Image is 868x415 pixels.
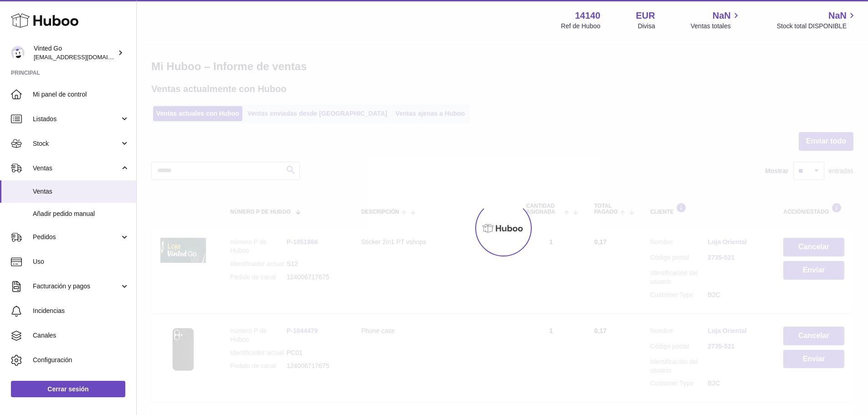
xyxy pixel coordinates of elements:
span: Ventas totales [691,22,741,31]
strong: 14140 [575,10,601,22]
strong: EUR [636,10,655,22]
span: NaN [828,10,847,22]
span: Ventas [33,164,120,173]
a: NaN Ventas totales [691,10,741,31]
span: Configuración [33,356,129,364]
span: Stock total DISPONIBLE [777,22,857,31]
span: [EMAIL_ADDRESS][DOMAIN_NAME] [34,53,134,61]
span: Stock [33,139,120,148]
img: internalAdmin-14140@internal.huboo.com [11,46,25,60]
span: Mi panel de control [33,90,129,99]
div: Vinted Go [34,44,116,61]
span: Listados [33,115,120,123]
span: Canales [33,331,129,340]
a: NaN Stock total DISPONIBLE [777,10,857,31]
span: NaN [713,10,731,22]
div: Ref de Huboo [561,22,600,31]
span: Incidencias [33,307,129,315]
span: Uso [33,257,129,266]
a: Cerrar sesión [11,381,125,397]
div: Divisa [638,22,655,31]
span: Ventas [33,187,129,196]
span: Facturación y pagos [33,282,120,291]
span: Pedidos [33,233,120,241]
span: Añadir pedido manual [33,210,129,218]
